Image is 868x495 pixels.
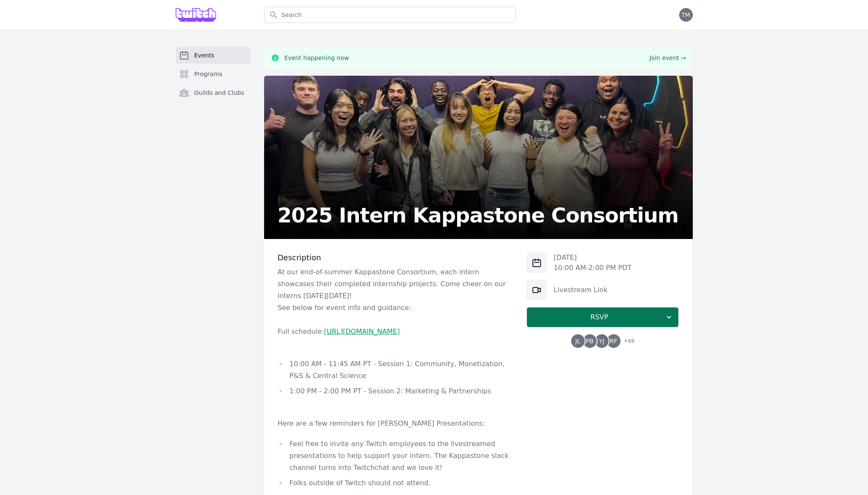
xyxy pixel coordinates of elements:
[278,266,513,302] p: At our end-of-summer Kappastone Consortium, each intern showcases their completed internship proj...
[554,263,632,273] p: 10:00 AM - 2:00 PM PDT
[278,205,679,225] h2: 2025 Intern Kappastone Consortium
[194,70,222,78] span: Programs
[278,438,513,474] li: Feel free to invite any Twitch employees to the livestreamed presentations to help support your i...
[575,338,581,344] span: JL
[554,253,632,263] p: [DATE]
[586,338,594,344] span: PB
[278,418,513,430] p: Here are a few reminders for [PERSON_NAME] Presentations:
[264,7,516,23] input: Search
[681,54,686,62] span: →
[649,54,686,62] a: Join event
[285,54,349,62] p: Event happening now
[681,12,690,18] span: TM
[324,327,400,336] a: [URL][DOMAIN_NAME]
[554,286,608,294] a: Livestream Link
[278,302,513,314] p: See below for event info and guidance:
[176,65,250,82] a: Programs
[278,385,513,397] li: 1:00 PM - 2:00 PM PT - Session 2: Marketing & Partnerships
[194,51,214,60] span: Events
[534,312,665,322] span: RSVP
[599,338,604,344] span: YJ
[278,253,513,263] h3: Description
[278,326,513,338] p: Full schedule:
[679,8,693,22] button: TM
[176,8,216,22] img: Grove
[194,88,245,97] span: Guilds and Clubs
[176,84,250,101] a: Guilds and Clubs
[526,307,679,327] button: RSVP
[176,47,250,64] a: Events
[278,477,513,489] li: Folks outside of Twitch should not attend.
[610,338,618,344] span: RF
[176,47,250,115] nav: Sidebar
[278,358,513,382] li: 10:00 AM - 11:45 AM PT - Session 1: Community, Monetization, P&S & Central Science
[619,336,635,348] span: + 69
